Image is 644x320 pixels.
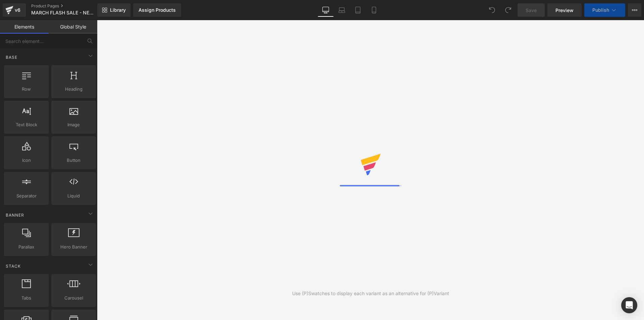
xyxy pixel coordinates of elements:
a: v6 [3,3,26,17]
span: Banner [5,212,25,218]
span: Base [5,54,18,60]
span: Heading [53,86,94,93]
span: Preview [555,7,574,14]
span: Icon [6,157,47,164]
a: New Library [97,3,130,17]
button: Undo [485,3,499,17]
span: Publish [592,7,609,13]
a: Tablet [350,3,366,17]
span: MARCH FLASH SALE - NECK RIGHT PRO PLUS [31,10,96,15]
span: Image [53,121,94,128]
div: v6 [13,6,22,14]
button: More [628,3,641,17]
a: Desktop [318,3,334,17]
span: Button [53,157,94,164]
span: Hero Banner [53,243,94,250]
span: Library [110,7,126,13]
a: Product Pages [31,3,108,9]
div: Open Intercom Messenger [621,297,637,313]
div: Assign Products [139,7,176,13]
button: Publish [584,3,625,17]
button: Redo [501,3,515,17]
span: Liquid [53,192,94,199]
span: Parallax [6,243,47,250]
div: Use (P)Swatches to display each variant as an alternative for (P)Variant [292,290,449,297]
a: Mobile [366,3,382,17]
span: Save [526,7,537,14]
a: Laptop [334,3,350,17]
span: Tabs [6,294,47,302]
span: Carousel [53,294,94,302]
span: Text Block [6,121,47,128]
a: Global Style [49,20,97,34]
span: Row [6,86,47,93]
span: Stack [5,263,21,269]
a: Preview [547,3,582,17]
span: Separator [6,192,47,199]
